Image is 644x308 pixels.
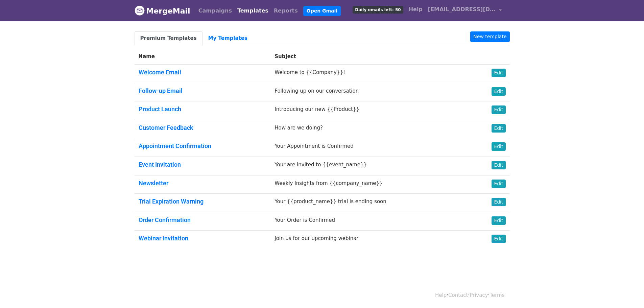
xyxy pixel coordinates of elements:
[448,292,468,298] a: Contact
[270,212,472,231] td: Your Order is Confirmed
[270,138,472,157] td: Your Appointment is Confirmed
[492,216,505,225] a: Edit
[492,105,505,114] a: Edit
[270,194,472,212] td: Your {{product_name}} trial is ending soon
[139,124,193,131] a: Customer Feedback
[435,292,447,298] a: Help
[135,49,271,65] th: Name
[139,142,211,149] a: Appointment Confirmation
[202,31,253,45] a: My Templates
[270,157,472,175] td: Your are invited to {{event_name}}
[470,31,509,42] a: New template
[270,175,472,194] td: Weekly Insights from {{company_name}}
[271,4,301,18] a: Reports
[235,4,271,18] a: Templates
[139,198,204,205] a: Trial Expiration Warning
[492,87,505,96] a: Edit
[139,105,181,113] a: Product Launch
[492,180,505,188] a: Edit
[270,65,472,83] td: Welcome to {{Company}}!
[135,31,202,45] a: Premium Templates
[425,3,504,19] a: [EMAIL_ADDRESS][DATE][DOMAIN_NAME]
[470,292,488,298] a: Privacy
[492,142,505,151] a: Edit
[139,235,188,242] a: Webinar Invitation
[139,216,191,223] a: Order Confirmation
[139,180,168,187] a: Newsletter
[428,5,496,14] span: [EMAIL_ADDRESS][DATE][DOMAIN_NAME]
[406,3,425,16] a: Help
[270,49,472,65] th: Subject
[270,120,472,138] td: How are we doing?
[490,292,504,298] a: Terms
[350,3,406,16] a: Daily emails left: 50
[135,5,145,16] img: MergeMail logo
[492,198,505,206] a: Edit
[303,6,341,16] a: Open Gmail
[492,235,505,243] a: Edit
[353,6,403,14] span: Daily emails left: 50
[139,87,183,94] a: Follow-up Email
[492,161,505,169] a: Edit
[139,161,181,168] a: Event Invitation
[196,4,235,18] a: Campaigns
[492,69,505,77] a: Edit
[270,83,472,101] td: Following up on our conversation
[270,101,472,120] td: Introducing our new {{Product}}
[270,231,472,249] td: Join us for our upcoming webinar
[139,69,181,76] a: Welcome Email
[492,124,505,133] a: Edit
[135,4,190,18] a: MergeMail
